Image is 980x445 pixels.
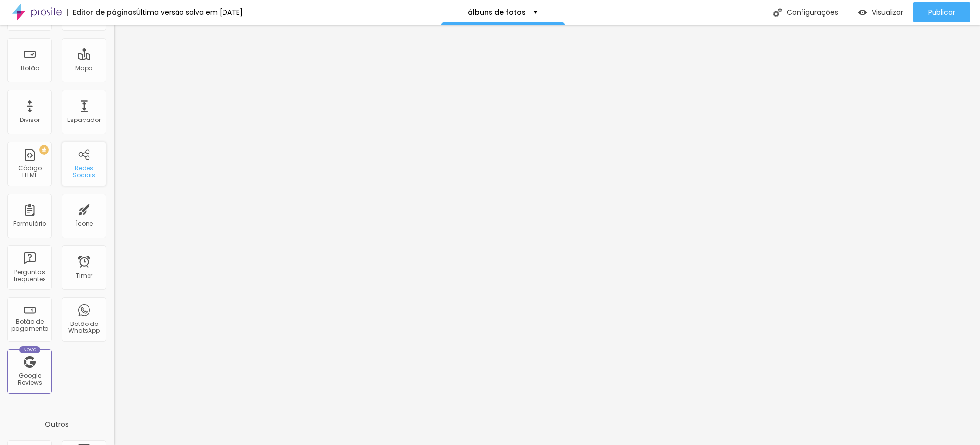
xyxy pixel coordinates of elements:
div: Google Reviews [10,372,49,387]
div: Ícone [76,220,93,227]
button: Publicar [913,2,970,22]
div: Divisor [20,117,40,123]
div: Timer [76,272,92,279]
div: Código HTML [10,165,49,179]
button: Visualizar [848,2,913,22]
div: Botão [21,65,39,72]
img: Icone [773,8,782,17]
div: Mapa [75,65,93,72]
div: Espaçador [67,117,101,123]
span: Publicar [928,8,955,16]
iframe: Editor [114,25,980,445]
div: Última versão salva em [DATE] [136,9,243,16]
div: Botão do WhatsApp [64,321,103,335]
div: Novo [19,346,41,353]
div: Botão de pagamento [10,318,49,332]
img: view-1.svg [858,8,867,17]
div: Redes Sociais [64,165,103,179]
p: álbuns de fotos [468,9,526,16]
div: Editor de páginas [67,9,136,16]
div: Perguntas frequentes [10,269,49,283]
span: Visualizar [872,8,903,16]
div: Formulário [13,220,46,227]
